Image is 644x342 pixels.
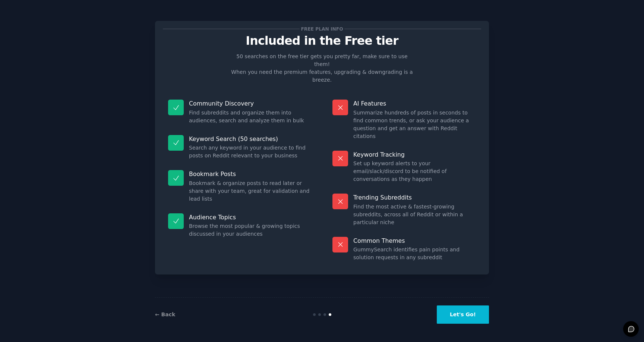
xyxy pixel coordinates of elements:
[353,160,476,183] dd: Set up keyword alerts to your email/slack/discord to be notified of conversations as they happen
[189,213,312,221] p: Audience Topics
[189,222,312,238] dd: Browse the most popular & growing topics discussed in your audiences
[163,34,481,47] p: Included in the Free tier
[353,100,476,107] p: AI Features
[189,179,312,203] dd: Bookmark & organize posts to read later or share with your team, great for validation and lead lists
[228,53,416,84] p: 50 searches on the free tier gets you pretty far, make sure to use them! When you need the premiu...
[353,151,476,159] p: Keyword Tracking
[353,203,476,226] dd: Find the most active & fastest-growing subreddits, across all of Reddit or within a particular niche
[353,246,476,261] dd: GummySearch identifies pain points and solution requests in any subreddit
[189,144,312,160] dd: Search any keyword in your audience to find posts on Reddit relevant to your business
[437,305,489,324] button: Let's Go!
[155,311,175,317] a: ← Back
[189,135,312,143] p: Keyword Search (50 searches)
[189,100,312,107] p: Community Discovery
[189,170,312,178] p: Bookmark Posts
[300,25,344,33] span: Free plan info
[189,109,312,125] dd: Find subreddits and organize them into audiences, search and analyze them in bulk
[353,109,476,140] dd: Summarize hundreds of posts in seconds to find common trends, or ask your audience a question and...
[353,194,476,201] p: Trending Subreddits
[353,237,476,245] p: Common Themes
